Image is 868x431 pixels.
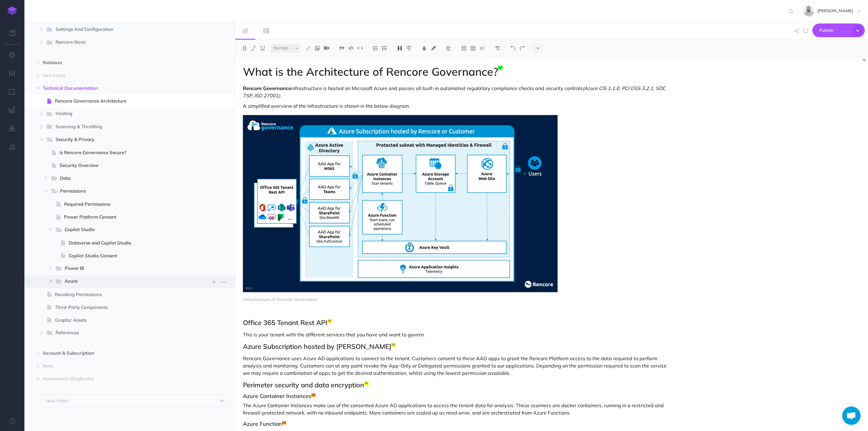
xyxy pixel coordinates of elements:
[431,46,436,51] img: Text background color button
[819,26,850,35] span: Publish
[242,46,247,51] img: Bold button
[243,331,671,338] p: This is your tenant with the different services that you have and want to govern.
[804,6,814,16] img: dqmYJ6zMSCra9RPGpxPUfVOofRKbTqLnhKYT2M4s.jpg
[243,102,671,110] p: A simplified overview of the infrastructure is shown in the below diagram.
[479,46,485,51] img: Callout dropdown menu button
[306,46,311,51] img: Link button
[814,8,856,13] span: [PERSON_NAME]
[60,149,198,156] span: Is Rencore Governance Secure?
[243,297,558,302] figcaption: Infrastructure of Rencore Governance
[373,46,378,51] img: Ordered list button
[69,239,198,247] span: Dataverse and Copilot Studio
[55,317,198,324] span: Graphic Assets
[243,393,671,399] h3: Azure Container Instances
[43,85,191,92] span: Technical Documentation
[397,46,403,51] img: Headings dropdown button
[55,97,198,105] span: Rencore Governance Architecture
[495,46,500,51] img: Clear styles button
[56,110,189,118] span: Hosting
[243,66,671,78] h1: What is the Architecture of Rencore Governance?
[56,26,189,34] span: Settings And Configuration
[64,201,198,208] span: Required Permissions
[64,213,198,221] span: Power Platform Consent
[251,46,256,51] img: Italic button
[324,46,329,51] img: Add video button
[243,355,671,377] p: Rencore Governance uses Azure AD applications to connect to the tenant. Customers consent to thes...
[519,46,525,51] img: Redo
[69,252,198,259] span: Copilot Studio Consent
[60,187,189,195] span: Permissions
[43,350,191,357] span: Account & Subscription
[43,59,191,66] span: Releases
[406,46,412,51] img: Paragraph button
[8,6,17,15] img: logo-mark.svg
[339,46,345,51] img: Blockquote button
[60,175,189,183] span: Data
[243,402,671,416] p: The Azure Container Instances make use of the consented Azure AD applications to access the tenan...
[43,375,191,382] span: Automation (Duplicate)
[56,123,189,131] span: Scanning & Throttling
[357,46,363,50] img: Inline code button
[56,38,189,46] span: Rencore Nova
[243,421,671,427] h3: Azure Function
[65,277,189,285] span: Azure
[421,46,427,51] img: Text color button
[243,85,291,91] strong: Rencore Governance
[243,381,671,389] h2: Perimeter security and data encryption
[382,46,387,51] img: Unordered list button
[812,24,865,37] button: Publish
[43,362,191,370] span: Beta
[446,46,451,51] img: Alignment dropdown menu button
[260,46,266,51] img: Underline button
[56,136,189,144] span: Security & Privacy
[55,291,198,298] span: Revoking Permissions
[315,46,320,51] img: Add image button
[510,46,516,51] img: Undo
[41,394,229,407] button: New folder
[243,85,671,99] p: infrastructure is hosted on Microsoft Azure and passes all built-in automated regulatory complian...
[348,46,354,50] img: Code block button
[470,46,476,51] img: Create table button
[65,226,189,234] span: Copilot Studio
[65,265,189,273] span: Power BI
[842,407,861,425] a: Open chat
[60,162,198,169] span: Security Overview
[243,343,671,350] h2: Azure Subscription hosted by [PERSON_NAME]
[43,72,191,79] span: Use Cases
[243,319,671,326] h2: Office 365 Tenant Rest API
[46,397,69,404] p: New folder
[55,304,198,311] span: Third-Party Components
[243,115,558,292] img: Rencore Governance Infastructure
[56,329,189,337] span: References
